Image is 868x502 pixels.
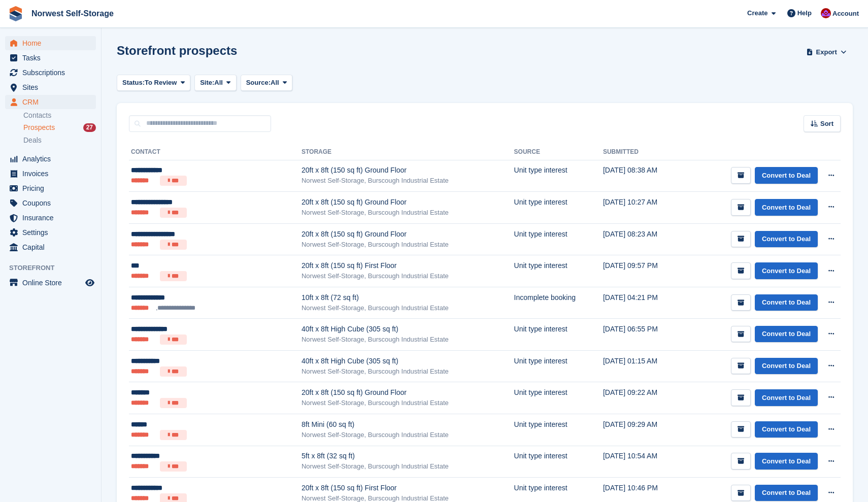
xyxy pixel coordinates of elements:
[302,387,514,398] div: 20ft x 8ft (150 sq ft) Ground Floor
[241,75,293,91] button: Source: All
[603,350,682,382] td: [DATE] 01:15 AM
[302,303,514,313] div: Norwest Self-Storage, Burscough Industrial Estate
[816,47,837,57] span: Export
[302,451,514,461] div: 5ft x 8ft (32 sq ft)
[302,430,514,440] div: Norwest Self-Storage, Burscough Industrial Estate
[22,80,83,94] span: Sites
[5,276,96,290] a: menu
[514,144,603,160] th: Source
[302,461,514,472] div: Norwest Self-Storage, Burscough Industrial Estate
[302,240,514,250] div: Norwest Self-Storage, Burscough Industrial Estate
[23,136,42,145] span: Deals
[514,255,603,287] td: Unit type interest
[755,421,818,438] a: Convert to Deal
[8,6,23,21] img: stora-icon-8386f47178a22dfd0bd8f6a31ec36ba5ce8667c1dd55bd0f319d3a0aa187defe.svg
[302,483,514,493] div: 20ft x 8ft (150 sq ft) First Floor
[302,292,514,303] div: 10ft x 8ft (72 sq ft)
[755,453,818,470] a: Convert to Deal
[129,144,302,160] th: Contact
[804,44,849,60] button: Export
[747,8,767,18] span: Create
[755,231,818,248] a: Convert to Deal
[22,240,83,254] span: Capital
[302,176,514,186] div: Norwest Self-Storage, Burscough Industrial Estate
[302,197,514,208] div: 20ft x 8ft (150 sq ft) Ground Floor
[117,44,237,57] h1: Storefront prospects
[22,276,83,290] span: Online Store
[5,240,96,254] a: menu
[302,334,514,345] div: Norwest Self-Storage, Burscough Industrial Estate
[302,419,514,430] div: 8ft Mini (60 sq ft)
[514,192,603,224] td: Unit type interest
[22,211,83,225] span: Insurance
[603,446,682,478] td: [DATE] 10:54 AM
[5,225,96,240] a: menu
[755,358,818,375] a: Convert to Deal
[23,122,96,133] a: Prospects 27
[514,414,603,446] td: Unit type interest
[755,294,818,311] a: Convert to Deal
[603,414,682,446] td: [DATE] 09:29 AM
[755,389,818,406] a: Convert to Deal
[302,324,514,334] div: 40ft x 8ft High Cube (305 sq ft)
[797,8,812,18] span: Help
[302,271,514,281] div: Norwest Self-Storage, Burscough Industrial Estate
[83,123,96,132] div: 27
[23,135,96,146] a: Deals
[23,123,55,132] span: Prospects
[820,119,833,129] span: Sort
[27,5,118,22] a: Norwest Self-Storage
[22,196,83,210] span: Coupons
[22,51,83,65] span: Tasks
[214,78,223,88] span: All
[514,319,603,351] td: Unit type interest
[117,75,190,91] button: Status: To Review
[514,382,603,414] td: Unit type interest
[755,262,818,279] a: Convert to Deal
[514,446,603,478] td: Unit type interest
[22,181,83,195] span: Pricing
[603,192,682,224] td: [DATE] 10:27 AM
[5,65,96,80] a: menu
[755,199,818,216] a: Convert to Deal
[514,160,603,192] td: Unit type interest
[603,223,682,255] td: [DATE] 08:23 AM
[603,287,682,319] td: [DATE] 04:21 PM
[5,36,96,50] a: menu
[603,255,682,287] td: [DATE] 09:57 PM
[302,260,514,271] div: 20ft x 8ft (150 sq ft) First Floor
[271,78,279,88] span: All
[122,78,145,88] span: Status:
[755,167,818,184] a: Convert to Deal
[84,277,96,289] a: Preview store
[5,95,96,109] a: menu
[302,398,514,408] div: Norwest Self-Storage, Burscough Industrial Estate
[514,223,603,255] td: Unit type interest
[22,95,83,109] span: CRM
[5,181,96,195] a: menu
[832,9,859,19] span: Account
[755,326,818,343] a: Convert to Deal
[22,152,83,166] span: Analytics
[603,144,682,160] th: Submitted
[5,166,96,181] a: menu
[603,382,682,414] td: [DATE] 09:22 AM
[603,160,682,192] td: [DATE] 08:38 AM
[302,208,514,218] div: Norwest Self-Storage, Burscough Industrial Estate
[302,356,514,366] div: 40ft x 8ft High Cube (305 sq ft)
[5,196,96,210] a: menu
[514,287,603,319] td: Incomplete booking
[145,78,177,88] span: To Review
[755,485,818,501] a: Convert to Deal
[5,152,96,166] a: menu
[23,111,96,120] a: Contacts
[302,366,514,377] div: Norwest Self-Storage, Burscough Industrial Estate
[302,229,514,240] div: 20ft x 8ft (150 sq ft) Ground Floor
[5,80,96,94] a: menu
[514,350,603,382] td: Unit type interest
[821,8,831,18] img: Daniel Grensinger
[9,263,101,273] span: Storefront
[22,166,83,181] span: Invoices
[246,78,271,88] span: Source:
[200,78,214,88] span: Site:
